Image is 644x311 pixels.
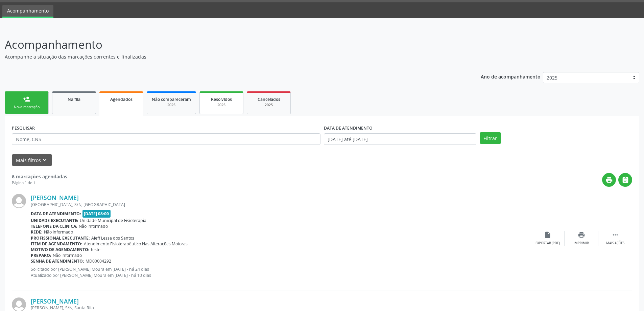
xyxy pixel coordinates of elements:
[31,241,82,247] b: Item de agendamento:
[578,231,585,239] i: print
[91,247,100,252] span: teste
[31,218,78,223] b: Unidade executante:
[152,96,191,102] span: Não compareceram
[31,297,79,305] a: [PERSON_NAME]
[31,247,90,252] b: Motivo de agendamento:
[91,235,134,241] span: Aleff Lessa dos Santos
[31,252,51,258] b: Preparo:
[53,252,82,258] span: Não informado
[574,241,589,246] div: Imprimir
[2,5,53,18] a: Acompanhamento
[84,241,188,247] span: Atendimento Fisioterapêutico Nas Alterações Motoras
[31,194,79,201] a: [PERSON_NAME]
[606,241,624,246] div: Mais ações
[258,96,280,102] span: Cancelados
[110,96,133,102] span: Agendados
[622,176,629,184] i: 
[481,72,541,81] p: Ano de acompanhamento
[31,266,531,278] p: Solicitado por [PERSON_NAME] Moura em [DATE] - há 24 dias Atualizado por [PERSON_NAME] Moura em [...
[31,211,81,217] b: Data de atendimento:
[480,132,501,144] button: Filtrar
[605,176,613,184] i: print
[80,218,146,223] span: Unidade Municipal de Fisioterapia
[31,258,84,264] b: Senha de atendimento:
[152,103,191,108] div: 2025
[211,96,232,102] span: Resolvidos
[324,133,476,145] input: Selecione um intervalo
[31,223,77,229] b: Telefone da clínica:
[324,123,373,133] label: DATA DE ATENDIMENTO
[86,258,111,264] span: MD00004292
[23,95,30,103] div: person_add
[68,96,80,102] span: Na fila
[79,223,108,229] span: Não informado
[535,241,560,246] div: Exportar (PDF)
[44,229,73,235] span: Não informado
[31,235,90,241] b: Profissional executante:
[31,202,531,207] div: [GEOGRAPHIC_DATA], S/N, [GEOGRAPHIC_DATA]
[41,156,48,164] i: keyboard_arrow_down
[12,133,320,145] input: Nome, CNS
[5,53,449,60] p: Acompanhe a situação das marcações correntes e finalizadas
[12,194,26,208] img: img
[252,103,286,108] div: 2025
[31,229,43,235] b: Rede:
[12,123,35,133] label: PESQUISAR
[82,210,111,218] span: [DATE] 08:00
[5,36,449,53] p: Acompanhamento
[10,105,44,110] div: Nova marcação
[12,180,67,186] div: Página 1 de 1
[12,154,52,166] button: Mais filtroskeyboard_arrow_down
[618,173,632,187] button: 
[31,305,531,311] div: [PERSON_NAME], S/N, Santa Rita
[602,173,616,187] button: print
[12,173,67,180] strong: 6 marcações agendadas
[205,103,238,108] div: 2025
[612,231,619,239] i: 
[544,231,551,239] i: insert_drive_file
